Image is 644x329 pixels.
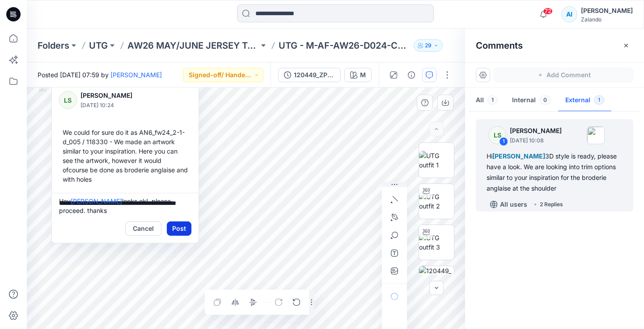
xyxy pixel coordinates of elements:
[167,221,191,236] button: Post
[510,136,562,145] p: [DATE] 10:08
[419,233,454,252] img: UTG outfit 3
[404,68,419,82] button: Details
[360,70,366,80] div: M
[487,197,531,212] button: All users
[581,16,633,23] div: Zalando
[494,68,633,82] button: Add Comment
[38,39,69,52] a: Folders
[469,89,505,112] button: All
[500,199,527,210] p: All users
[38,70,162,79] span: Posted [DATE] 07:59 by
[59,91,77,109] div: LS
[505,89,558,112] button: Internal
[80,101,153,110] p: [DATE] 10:24
[419,266,454,301] img: 120449_ZPL_DEV_AT_M_120449-wrkm
[80,90,153,101] p: [PERSON_NAME]
[499,137,508,146] div: 1
[59,124,191,187] div: We could for sure do it as AN6_fw24_2-1-d_005 / 118330 - We made an artwork similar to your inspi...
[127,39,259,52] a: AW26 MAY/JUNE JERSEY TOPS
[540,200,563,209] div: 2 Replies
[492,152,545,160] span: [PERSON_NAME]
[110,71,162,79] a: [PERSON_NAME]
[125,221,161,236] button: Cancel
[488,126,506,144] div: LS
[279,39,410,52] p: UTG - M-AF-AW26-D024-CK / 120449
[278,68,341,82] button: 120449_ZPL_DEV
[561,6,577,22] div: AI
[419,151,454,170] img: UTG outfit 1
[344,68,372,82] button: M
[510,125,562,136] p: [PERSON_NAME]
[558,89,611,112] button: External
[89,39,108,52] a: UTG
[487,151,623,194] div: Hi 3D style is ready, please have a look. We are looking into trim options similar to your inspir...
[425,41,432,50] p: 29
[294,70,335,80] div: 120449_ZPL_DEV
[487,96,498,104] span: 1
[543,8,553,15] span: 72
[539,96,551,104] span: 0
[581,5,633,16] div: [PERSON_NAME]
[476,40,523,51] h2: Comments
[419,192,454,211] img: UTG outfit 2
[414,39,443,52] button: 29
[594,96,604,104] span: 1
